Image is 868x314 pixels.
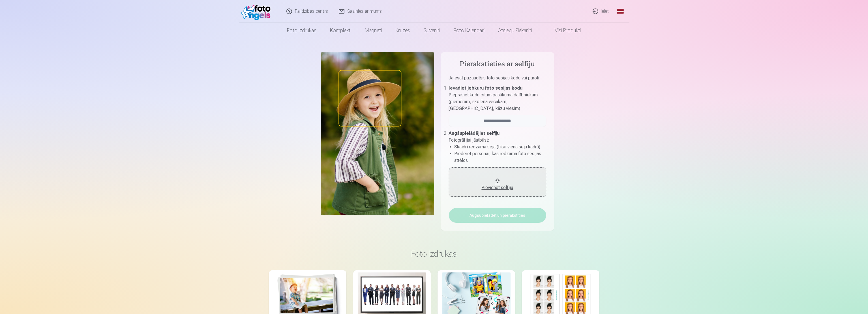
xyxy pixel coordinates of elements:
[280,23,323,38] a: Foto izdrukas
[449,75,546,85] p: Ja esat pazaudējis foto sesijas kodu vai paroli :
[449,208,546,223] button: Augšupielādēt un pierakstīties
[273,249,595,259] h3: Foto izdrukas
[449,92,546,112] p: Pieprasiet kodu citam pasākuma dalībniekam (piemēram, skolēna vecākam, [GEOGRAPHIC_DATA], kāzu vi...
[389,23,417,38] a: Krūzes
[358,23,389,38] a: Magnēti
[449,85,523,91] b: Ievadiet jebkuru foto sesijas kodu
[449,137,546,144] p: Fotogrāfijai jāatbilst :
[455,184,541,191] div: Pievienot selfiju
[449,167,546,197] button: Pievienot selfiju
[241,2,274,20] img: /fa1
[455,150,546,164] li: Piederēt personai, kas redzama foto sesijas attēlos
[539,23,588,38] a: Visi produkti
[492,23,539,38] a: Atslēgu piekariņi
[449,131,500,136] b: Augšupielādējiet selfiju
[455,144,546,150] li: Skaidri redzama seja (tikai viena seja kadrā)
[449,60,546,69] h4: Pierakstieties ar selfiju
[323,23,358,38] a: Komplekti
[447,23,492,38] a: Foto kalendāri
[417,23,447,38] a: Suvenīri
